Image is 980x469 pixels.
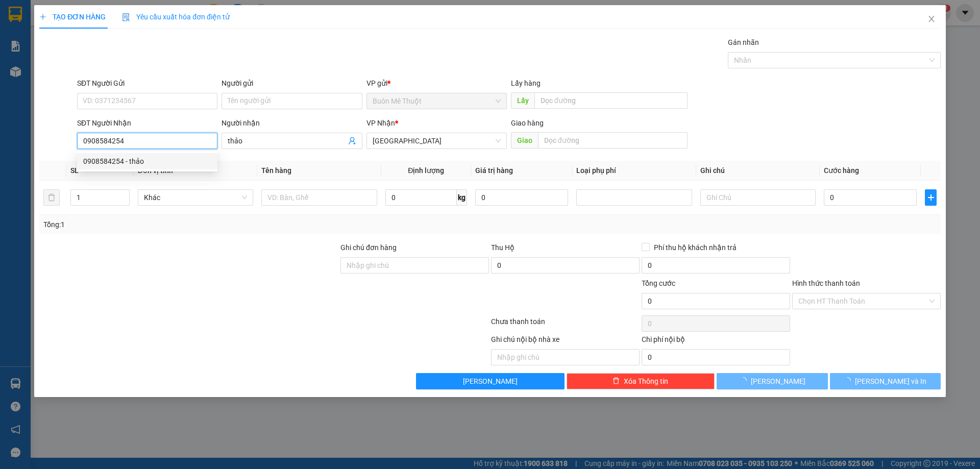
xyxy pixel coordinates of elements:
span: Thu Hộ [491,243,514,252]
div: SĐT Người Nhận [77,117,217,129]
span: Sài Gòn [373,133,501,149]
span: TẠO ĐƠN HÀNG [39,13,106,21]
button: [PERSON_NAME] [717,373,827,389]
div: Tổng: 1 [43,219,378,230]
span: VP Nhận [366,119,395,127]
span: Lấy hàng [511,79,541,87]
th: Loại phụ phí [572,161,696,181]
button: Close [917,5,946,34]
label: Hình thức thanh toán [792,279,860,287]
button: [PERSON_NAME] [416,373,565,389]
span: Tên hàng [261,166,291,175]
input: Nhập ghi chú [491,349,640,365]
input: Ghi Chú [700,189,816,206]
span: Buôn Mê Thuột [373,93,501,109]
span: close [927,15,936,23]
label: Ghi chú đơn hàng [340,243,397,252]
span: Khác [144,190,247,205]
button: [PERSON_NAME] và In [830,373,941,389]
div: 0908584254 - thảo [77,153,217,169]
span: Giá trị hàng [475,166,513,175]
label: Gán nhãn [728,38,759,46]
span: Lấy [511,92,534,109]
img: icon [122,13,130,21]
button: delete [43,189,60,206]
input: Ghi chú đơn hàng [340,257,489,274]
button: plus [925,189,936,206]
span: [PERSON_NAME] [463,376,518,387]
div: Chưa thanh toán [490,316,641,334]
span: delete [612,377,620,385]
span: Phí thu hộ khách nhận trả [650,242,741,253]
span: Yêu cầu xuất hóa đơn điện tử [122,13,230,21]
span: Giao [511,132,538,149]
span: Xóa Thông tin [624,376,668,387]
div: SĐT Người Gửi [77,78,217,89]
input: 0 [475,189,568,206]
div: Chi phí nội bộ [642,334,790,349]
span: loading [844,377,855,384]
span: [PERSON_NAME] [751,376,805,387]
span: user-add [348,137,356,145]
div: 0908584254 - thảo [83,156,211,167]
div: Ghi chú nội bộ nhà xe [491,334,640,349]
span: plus [39,13,46,20]
input: Dọc đường [538,132,688,149]
span: [PERSON_NAME] và In [855,376,926,387]
input: Dọc đường [534,92,688,109]
input: VD: Bàn, Ghế [261,189,377,206]
div: VP gửi [366,78,507,89]
div: Người nhận [222,117,362,129]
span: Định lượng [408,166,444,175]
span: kg [457,189,467,206]
span: SL [70,166,79,175]
div: Người gửi [222,78,362,89]
button: deleteXóa Thông tin [567,373,715,389]
th: Ghi chú [696,161,820,181]
span: Giao hàng [511,119,544,127]
span: Cước hàng [824,166,859,175]
span: plus [925,193,936,202]
span: Tổng cước [642,279,675,287]
span: loading [740,377,751,384]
